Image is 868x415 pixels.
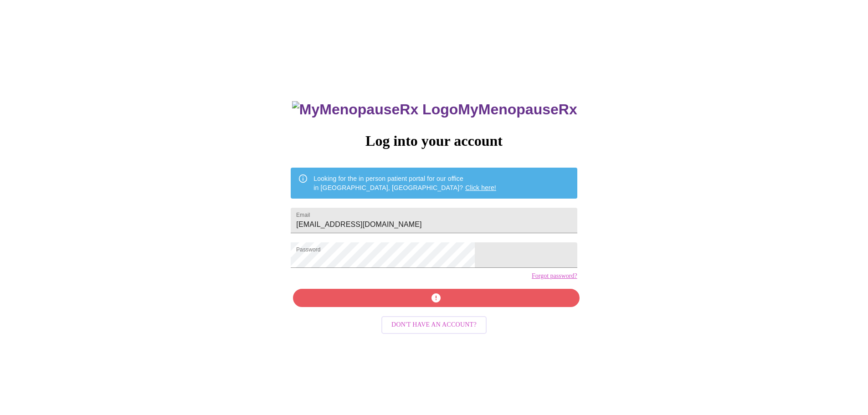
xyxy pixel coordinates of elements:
span: Don't have an account? [391,319,477,331]
a: Forgot password? [532,272,577,280]
a: Don't have an account? [379,320,489,328]
h3: Log into your account [291,133,577,149]
div: Looking for the in person patient portal for our office in [GEOGRAPHIC_DATA], [GEOGRAPHIC_DATA]? [313,170,496,196]
h3: MyMenopauseRx [292,101,577,118]
img: MyMenopauseRx Logo [292,101,458,118]
button: Don't have an account? [381,316,487,334]
a: Click here! [465,184,496,191]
